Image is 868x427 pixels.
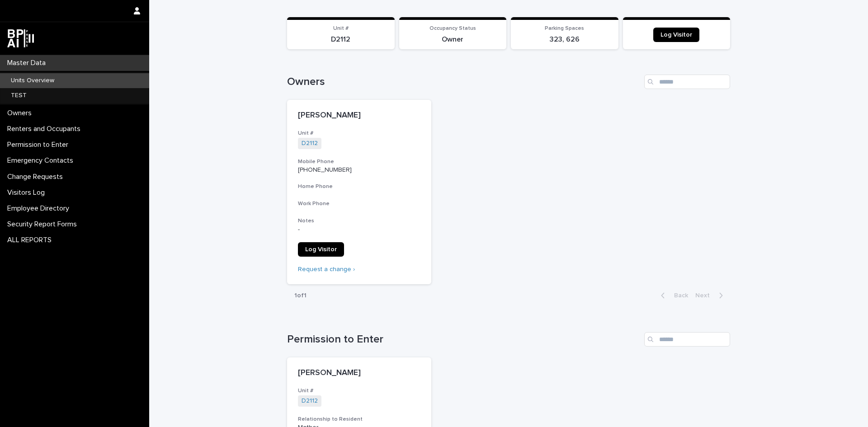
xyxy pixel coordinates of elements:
span: Unit # [333,26,349,31]
p: [PERSON_NAME] [298,111,420,121]
a: [PHONE_NUMBER] [298,167,352,173]
a: Log Visitor [298,242,344,257]
p: 323, 626 [516,35,613,44]
h1: Permission to Enter [287,333,641,346]
h3: Mobile Phone [298,158,420,165]
p: Employee Directory [4,204,76,213]
a: Request a change › [298,266,355,272]
a: D2112 [302,140,318,147]
img: dwgmcNfxSF6WIOOXiGgu [7,29,34,47]
a: [PERSON_NAME]Unit #D2112 Mobile Phone[PHONE_NUMBER]Home PhoneWork PhoneNotes-Log VisitorRequest a... [287,100,431,284]
span: Back [669,292,688,299]
p: TEST [4,92,34,99]
p: Security Report Forms [4,220,84,229]
input: Search [644,75,730,89]
a: D2112 [302,397,318,405]
p: - [298,226,420,234]
span: Next [695,292,715,299]
p: Owners [4,109,39,117]
h3: Work Phone [298,200,420,207]
button: Back [654,291,692,300]
p: Emergency Contacts [4,156,80,165]
button: Next [692,291,730,300]
h3: Relationship to Resident [298,416,420,423]
span: Parking Spaces [545,26,584,31]
p: Visitors Log [4,188,52,197]
h3: Unit # [298,130,420,137]
p: D2112 [292,35,389,44]
p: Permission to Enter [4,141,75,149]
a: Log Visitor [653,28,699,42]
p: 1 of 1 [287,285,314,307]
p: Change Requests [4,173,70,181]
h3: Unit # [298,387,420,394]
p: [PERSON_NAME] [298,368,420,378]
p: ALL REPORTS [4,236,59,244]
h1: Owners [287,75,641,89]
span: Log Visitor [305,246,337,253]
span: Log Visitor [660,32,692,38]
p: Renters and Occupants [4,125,88,133]
p: Master Data [4,59,53,67]
p: Units Overview [4,77,61,84]
span: Occupancy Status [429,26,476,31]
p: Owner [405,35,501,44]
input: Search [644,332,730,347]
h3: Home Phone [298,183,420,190]
h3: Notes [298,217,420,225]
